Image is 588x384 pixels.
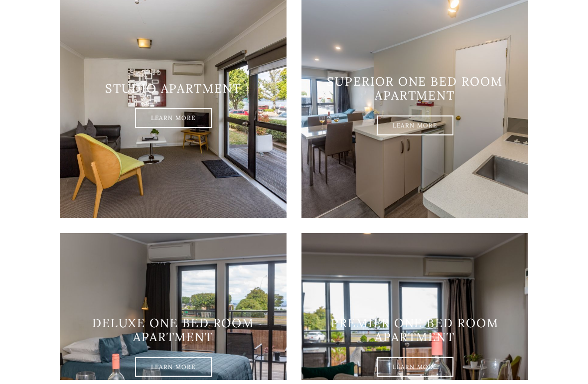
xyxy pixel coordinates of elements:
a: Learn More [377,362,453,382]
h3: Deluxe one bed room apartment [60,320,287,349]
a: Learn More [135,362,212,382]
h3: Studio Apartment [60,86,287,101]
h3: Premier one bed room apartment [301,320,528,349]
a: Learn More [377,120,453,140]
h3: Superior one bed room apartment [301,79,528,108]
a: Learn More [135,113,212,133]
